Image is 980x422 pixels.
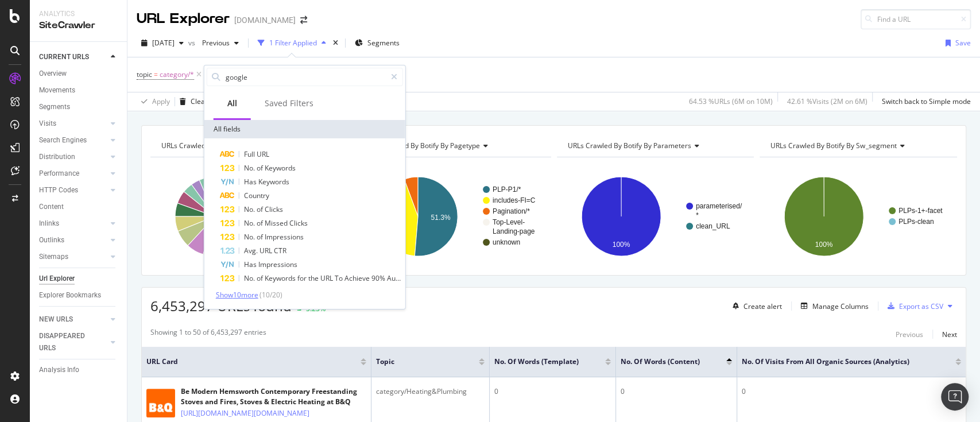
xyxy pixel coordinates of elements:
text: Landing-page [493,227,535,235]
span: No. [244,273,257,283]
button: 1 Filter Applied [253,34,331,52]
button: Export as CSV [883,297,943,315]
span: Impressions [258,260,297,269]
text: unknown [493,238,520,246]
span: No. of Words (Template) [494,357,588,367]
span: No. [244,218,257,228]
div: Analytics [39,9,118,19]
button: Segments [350,34,404,52]
span: Show 10 more [216,290,258,300]
div: [DOMAIN_NAME] [234,14,296,26]
div: 64.53 % URLs ( 6M on 10M ) [689,96,773,106]
a: Performance [39,168,107,180]
button: Create alert [728,297,782,315]
span: Keywords [258,177,289,187]
span: CTR [274,246,286,255]
span: URLs Crawled By Botify By parameters [568,141,691,150]
span: of [257,232,265,242]
div: Performance [39,168,79,180]
button: Apply [137,92,170,111]
h4: URLs Crawled By Botify By sw_segment [768,137,947,155]
button: Save [941,34,971,52]
div: Analysis Info [39,364,79,376]
h4: URLs Crawled By Botify By topic [159,137,338,155]
span: Country [244,191,269,200]
div: 1 Filter Applied [269,38,317,48]
div: DISAPPEARED URLS [39,330,97,354]
a: Outlinks [39,234,107,246]
a: Search Engines [39,134,107,146]
a: Inlinks [39,218,107,230]
span: Clicks [289,218,308,228]
span: Avg. [244,246,259,255]
div: 42.61 % Visits ( 2M on 6M ) [787,96,867,106]
div: Switch back to Simple mode [882,96,971,106]
span: of [257,218,265,228]
a: Overview [39,68,119,80]
div: 0 [742,386,961,397]
span: URL [257,149,269,159]
div: A chart. [557,167,752,266]
span: URL [320,273,335,283]
span: No. of Visits from All Organic Sources (Analytics) [742,357,938,367]
svg: A chart. [354,167,548,266]
div: URL Explorer [137,9,230,29]
div: Url Explorer [39,273,75,285]
span: Has [244,260,258,269]
span: for [297,273,308,283]
a: Distribution [39,151,107,163]
div: category/Heating&Plumbing [376,386,485,397]
div: HTTP Codes [39,184,78,196]
div: Content [39,201,64,213]
div: Search Engines [39,134,87,146]
text: 100% [612,241,630,249]
span: Has [244,177,258,187]
div: Be Modern Hemsworth Contemporary Freestanding Stoves and Fires, Stoves & Electric Heating at B&Q [181,386,366,407]
div: NEW URLS [39,313,73,326]
div: Inlinks [39,218,59,230]
div: times [331,37,340,49]
div: Next [942,330,957,339]
a: CURRENT URLS [39,51,107,63]
a: Analysis Info [39,364,119,376]
div: Explorer Bookmarks [39,289,101,301]
span: No. [244,163,257,173]
a: Content [39,201,119,213]
div: Open Intercom Messenger [941,383,969,411]
svg: A chart. [760,167,954,266]
a: Segments [39,101,119,113]
span: Keywords [265,273,297,283]
span: topic [137,69,152,79]
span: URLs Crawled By Botify By pagetype [365,141,480,150]
span: URLs Crawled By Botify By topic [161,141,264,150]
text: Pagination/* [493,207,530,215]
span: URL [259,246,274,255]
div: Distribution [39,151,75,163]
a: Visits [39,118,107,130]
text: 100% [815,241,833,249]
input: Search by field name [224,68,386,86]
span: the [308,273,320,283]
span: Clicks [265,204,283,214]
span: of [257,273,265,283]
span: vs [188,38,197,48]
button: Clear [175,92,208,111]
span: Full [244,149,257,159]
svg: A chart. [150,167,345,266]
div: Segments [39,101,70,113]
span: No. [244,232,257,242]
div: Save [955,38,971,48]
span: Previous [197,38,230,48]
span: Missed [265,218,289,228]
span: = [154,69,158,79]
div: All fields [204,120,405,138]
div: Movements [39,84,75,96]
span: No. [244,204,257,214]
span: URLs Crawled By Botify By sw_segment [770,141,896,150]
div: Outlinks [39,234,64,246]
button: [DATE] [137,34,188,52]
div: Saved Filters [265,98,313,109]
span: URL Card [146,357,358,367]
